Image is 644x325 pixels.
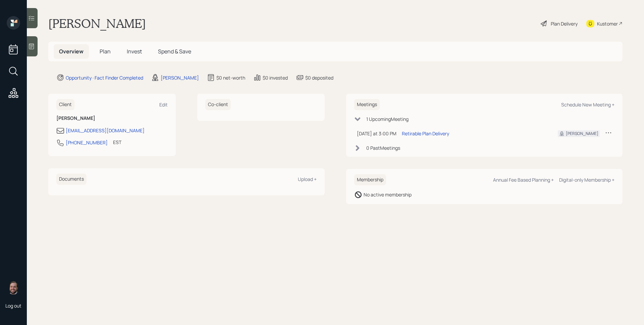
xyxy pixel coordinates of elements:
h6: Co-client [205,99,231,110]
div: Schedule New Meeting + [561,101,614,108]
span: Spend & Save [158,48,191,55]
div: No active membership [364,191,412,198]
div: Opportunity · Fact Finder Completed [66,74,143,81]
div: $0 deposited [305,74,333,81]
div: [PERSON_NAME] [566,131,598,137]
div: $0 net-worth [216,74,245,81]
div: 1 Upcoming Meeting [366,115,409,123]
div: EST [113,139,121,146]
div: Kustomer [597,20,618,27]
span: Overview [59,48,84,55]
div: [DATE] at 3:00 PM [357,130,396,137]
img: james-distasi-headshot.png [7,281,20,294]
div: Upload + [298,176,317,182]
div: Retirable Plan Delivery [402,130,449,137]
div: [PHONE_NUMBER] [66,139,108,146]
div: $0 invested [263,74,288,81]
div: 0 Past Meeting s [366,144,400,151]
h6: Client [56,99,74,110]
span: Plan [100,48,111,55]
div: [PERSON_NAME] [161,74,199,81]
div: Edit [159,101,168,108]
span: Invest [127,48,142,55]
div: Digital-only Membership + [559,177,614,183]
div: Log out [5,303,21,309]
div: [EMAIL_ADDRESS][DOMAIN_NAME] [66,127,145,134]
h6: Membership [354,174,386,185]
h1: [PERSON_NAME] [48,16,146,31]
div: Annual Fee Based Planning + [493,177,554,183]
h6: Meetings [354,99,380,110]
h6: Documents [56,174,87,185]
div: Plan Delivery [551,20,578,27]
h6: [PERSON_NAME] [56,115,168,121]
